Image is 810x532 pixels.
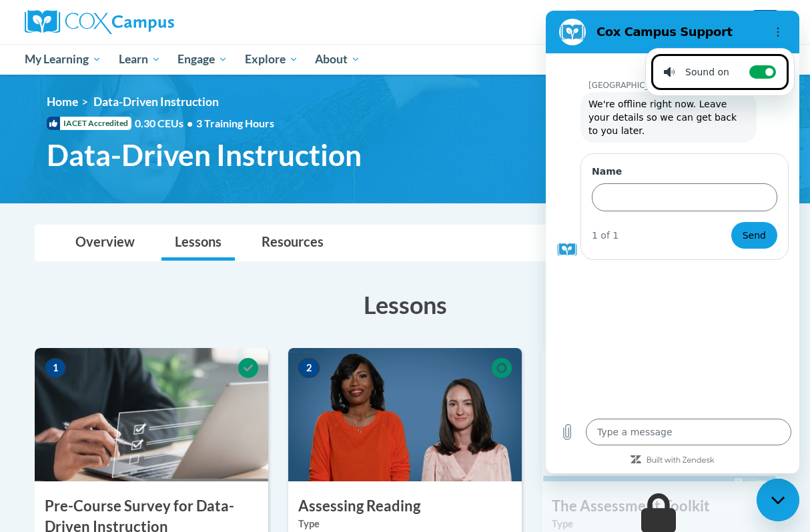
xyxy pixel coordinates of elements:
iframe: Button to launch messaging window, conversation in progress [757,479,799,521]
span: Engage [177,51,228,67]
span: About [315,51,360,67]
img: Cox Campus [25,10,174,34]
iframe: Messaging window [546,11,799,473]
h3: Lessons [35,288,775,321]
label: Type [298,517,512,531]
span: Data-Driven Instruction [93,95,219,109]
span: IACET Accredited [47,117,131,130]
a: Home [47,95,78,109]
a: Resources [248,225,337,261]
span: Data-Driven Instruction [47,137,362,173]
a: Cox Campus [25,10,265,34]
a: Learn [110,44,169,75]
span: 0.30 CEUs [135,116,196,131]
span: 3 Training Hours [196,117,274,129]
a: Overview [62,225,148,261]
a: My Learning [16,44,110,75]
h3: The Assessment Toolkit [542,496,775,517]
span: • [187,117,193,129]
img: Course Image [288,348,522,481]
span: Learn [119,51,161,67]
a: Engage [169,44,236,75]
span: 1 [45,358,66,378]
button: Account Settings [745,10,785,31]
h3: Assessing Reading [288,496,522,517]
img: Course Image [35,348,268,481]
span: Explore [245,51,298,67]
label: Type [552,517,765,531]
div: Main menu [15,44,795,75]
img: Course Image [542,348,775,481]
a: Explore [236,44,307,75]
span: 2 [298,358,320,378]
a: About [307,44,370,75]
span: My Learning [25,51,101,67]
a: Lessons [161,225,235,261]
